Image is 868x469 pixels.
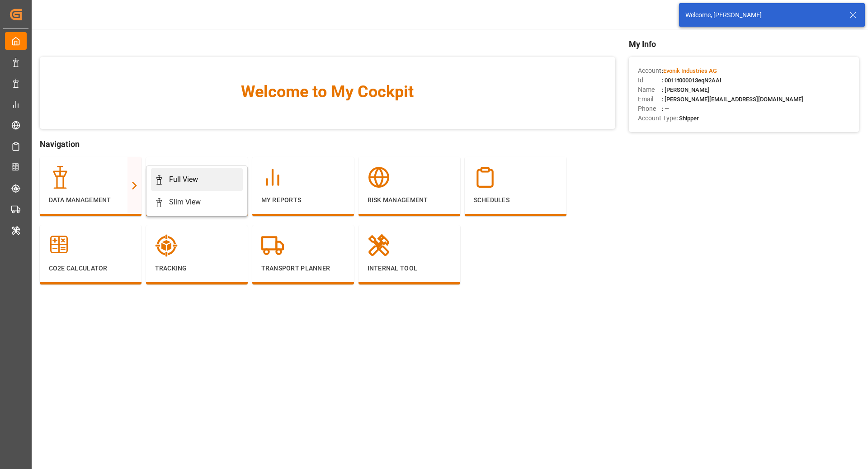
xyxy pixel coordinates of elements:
div: Slim View [169,197,201,208]
span: Email [638,95,662,104]
span: Welcome to My Cockpit [58,80,597,104]
span: My Info [629,38,859,50]
span: Account Type [638,114,676,123]
span: : [662,67,717,74]
p: Internal Tool [368,264,451,273]
span: : Shipper [676,115,699,122]
span: Account [638,66,662,76]
p: My Reports [261,195,345,205]
span: Phone [638,104,662,114]
p: Data Management [49,195,132,205]
p: CO2e Calculator [49,264,132,273]
span: : — [662,105,669,112]
span: : [PERSON_NAME][EMAIL_ADDRESS][DOMAIN_NAME] [662,96,803,103]
span: Id [638,76,662,85]
a: Slim View [151,191,243,213]
p: Schedules [474,195,557,205]
div: Full View [169,174,198,185]
span: : [PERSON_NAME] [662,86,709,93]
span: Navigation [40,138,615,150]
p: Tracking [155,264,239,273]
p: Risk Management [368,195,451,205]
p: Transport Planner [261,264,345,273]
span: : 0011t000013eqN2AAI [662,77,722,84]
span: Name [638,85,662,95]
span: Evonik Industries AG [663,67,717,74]
div: Welcome, [PERSON_NAME] [685,10,841,20]
a: Full View [151,168,243,191]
